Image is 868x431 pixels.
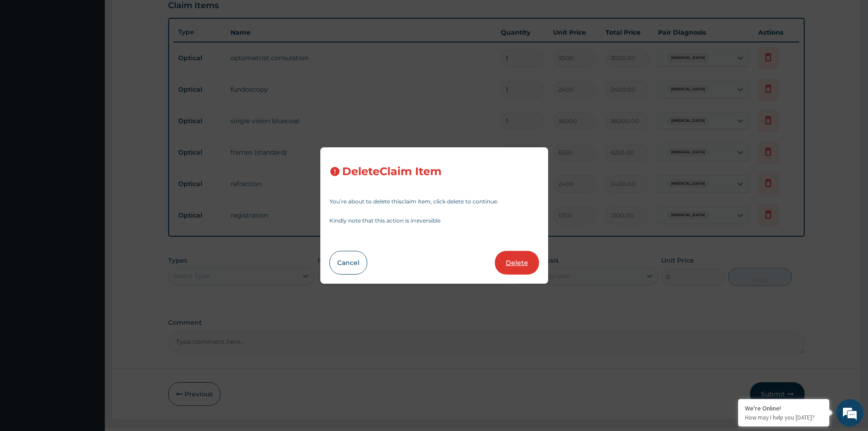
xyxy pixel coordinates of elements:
[17,46,37,68] img: d_794563401_company_1708531726252_794563401
[53,115,126,207] span: We're online!
[329,251,367,275] button: Cancel
[329,199,539,204] p: You’re about to delete this claim item , click delete to continue.
[745,414,822,421] p: How may I help you today?
[342,166,442,178] h3: Delete Claim Item
[495,251,539,275] button: Delete
[47,51,153,63] div: Chat with us now
[745,404,822,412] div: We're Online!
[5,249,174,281] textarea: Type your message and hit 'Enter'
[149,5,171,26] div: Minimize live chat window
[329,218,539,223] p: Kindly note that this action is irreversible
